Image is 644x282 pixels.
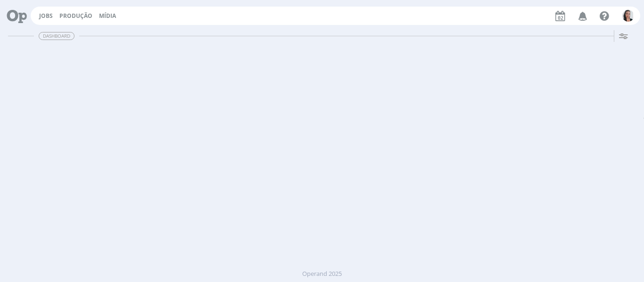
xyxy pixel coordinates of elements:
[99,12,116,20] a: Mídia
[59,12,92,20] a: Produção
[622,8,635,24] button: C
[39,32,74,40] span: Dashboard
[39,12,53,20] a: Jobs
[96,12,119,20] button: Mídia
[36,12,56,20] button: Jobs
[622,10,634,22] img: C
[57,12,95,20] button: Produção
